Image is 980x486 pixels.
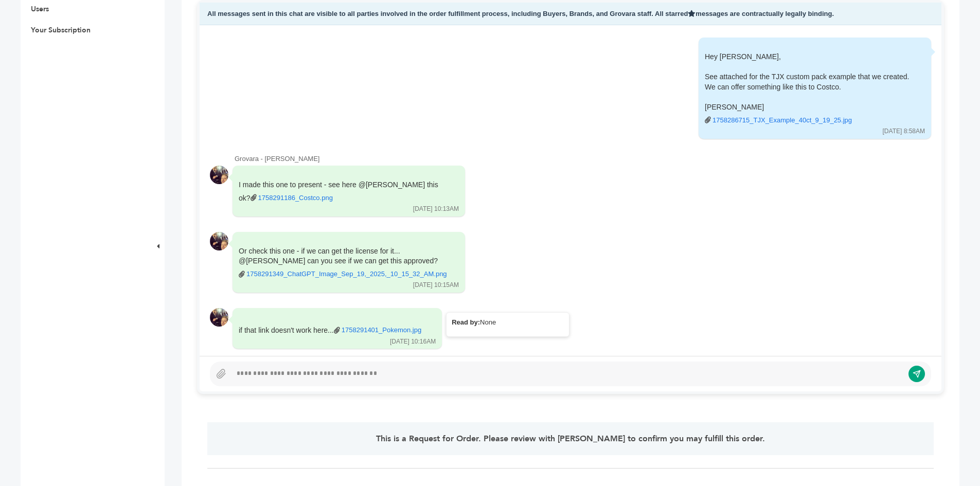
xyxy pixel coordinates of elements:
[390,337,436,346] div: [DATE] 10:16AM
[258,193,333,203] a: 1758291186_Costco.png
[31,25,91,35] a: Your Subscription
[239,246,444,279] div: Or check this one - if we can get the license for it... @[PERSON_NAME] can you see if we can get ...
[883,127,925,136] div: [DATE] 8:58AM
[712,116,852,125] a: 1758286715_TJX_Example_40ct_9_19_25.jpg
[705,72,911,112] div: See attached for the TJX custom pack example that we created. We can offer something like this to...
[246,269,447,279] a: 1758291349_ChatGPT_Image_Sep_19,_2025,_10_15_32_AM.png
[239,180,444,203] div: I made this one to present - see here @[PERSON_NAME] this ok?
[342,326,421,335] a: 1758291401_Pokemon.jpg
[413,205,459,213] div: [DATE] 10:13AM
[235,154,931,164] div: Grovara - [PERSON_NAME]
[239,322,421,335] div: if that link doesn't work here...
[705,52,911,125] div: Hey [PERSON_NAME],
[452,318,480,326] strong: Read by:
[452,318,564,327] div: None
[413,281,459,290] div: [DATE] 10:15AM
[31,4,49,14] a: Users
[200,3,941,26] div: All messages sent in this chat are visible to all parties involved in the order fulfillment proce...
[236,433,904,445] p: This is a Request for Order. Please review with [PERSON_NAME] to confirm you may fulfill this order.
